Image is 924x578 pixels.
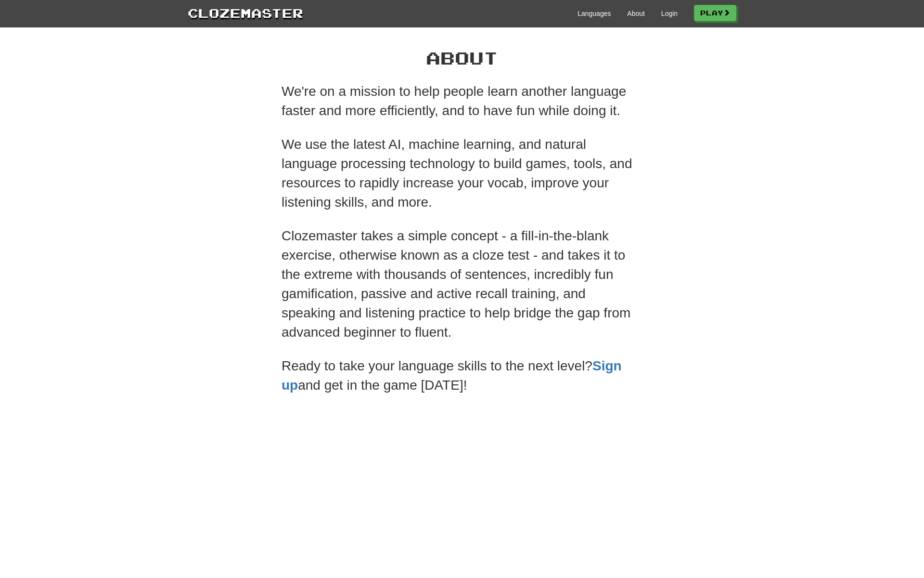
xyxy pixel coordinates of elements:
[577,9,611,18] a: Languages
[694,5,736,21] a: Play
[282,226,642,342] p: Clozemaster takes a simple concept - a fill-in-the-blank exercise, otherwise known as a cloze tes...
[282,48,642,67] h1: About
[661,9,678,18] a: Login
[282,356,642,395] p: Ready to take your language skills to the next level? and get in the game [DATE]!
[188,4,303,22] a: Clozemaster
[282,82,642,120] p: We're on a mission to help people learn another language faster and more efficiently, and to have...
[627,9,645,18] a: About
[282,135,642,212] p: We use the latest AI, machine learning, and natural language processing technology to build games...
[282,358,622,393] a: Sign up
